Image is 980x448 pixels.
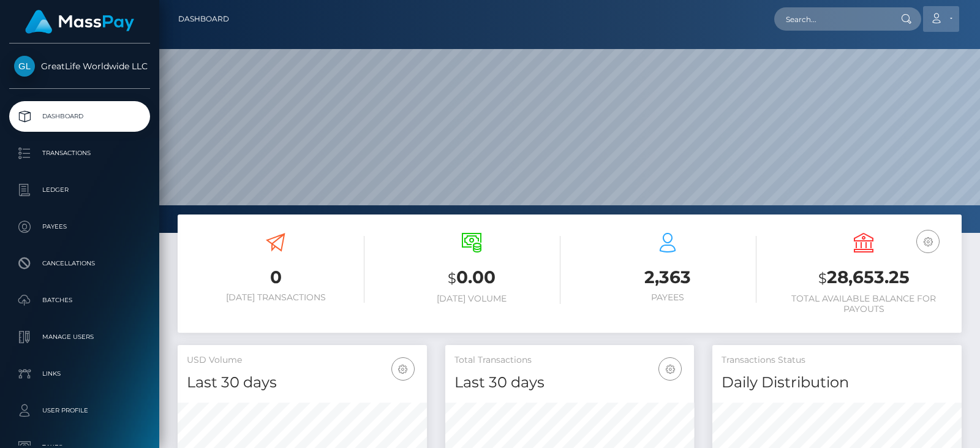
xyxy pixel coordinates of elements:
[383,294,560,304] h6: [DATE] Volume
[14,365,145,383] p: Links
[25,10,134,34] img: MassPay Logo
[579,292,756,303] h6: Payees
[14,218,145,236] p: Payees
[187,354,418,366] h5: USD Volume
[14,181,145,199] p: Ledger
[14,254,145,273] p: Cancellations
[14,56,35,77] img: GreatLife Worldwide LLC
[454,372,685,393] h4: Last 30 days
[9,175,150,205] a: Ledger
[448,270,456,287] small: $
[14,401,145,420] p: User Profile
[9,285,150,316] a: Batches
[383,265,560,290] h3: 0.00
[9,248,150,279] a: Cancellations
[187,372,418,393] h4: Last 30 days
[14,328,145,346] p: Manage Users
[9,61,150,72] span: GreatLife Worldwide LLC
[579,265,756,289] h3: 2,363
[9,395,150,426] a: User Profile
[9,211,150,242] a: Payees
[818,270,827,287] small: $
[187,265,364,289] h3: 0
[9,359,150,389] a: Links
[722,354,952,366] h5: Transactions Status
[9,138,150,169] a: Transactions
[9,322,150,352] a: Manage Users
[774,7,889,31] input: Search...
[722,372,952,393] h4: Daily Distribution
[454,354,685,366] h5: Total Transactions
[187,292,364,303] h6: [DATE] Transactions
[9,101,150,132] a: Dashboard
[775,294,952,314] h6: Total Available Balance for Payouts
[14,144,145,162] p: Transactions
[775,265,952,290] h3: 28,653.25
[14,107,145,126] p: Dashboard
[14,291,145,309] p: Batches
[178,6,229,32] a: Dashboard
